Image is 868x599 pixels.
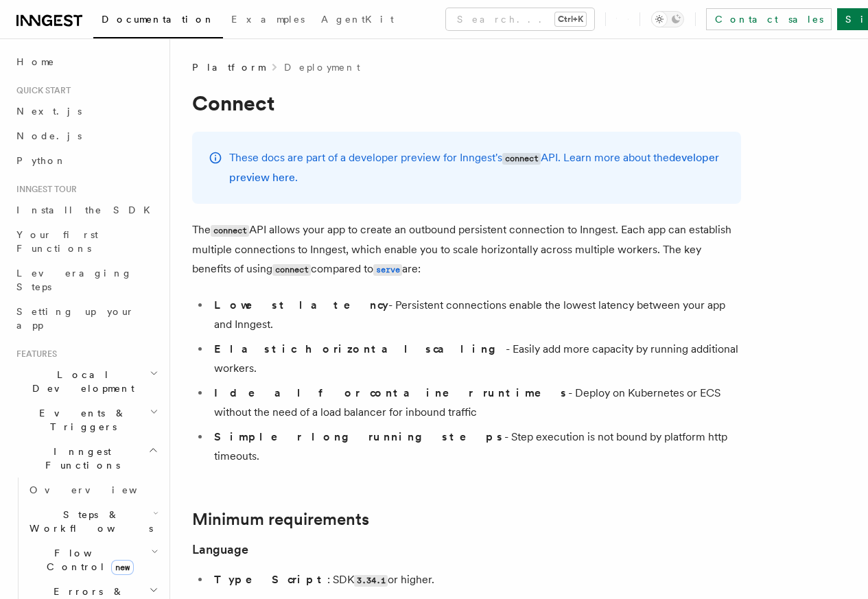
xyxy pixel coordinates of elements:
code: 3.34.1 [354,575,388,587]
strong: Elastic horizontal scaling [214,342,506,355]
a: Documentation [93,4,223,38]
span: Leveraging Steps [16,268,132,292]
a: Setting up your app [11,299,161,338]
span: Examples [231,14,305,25]
button: Inngest Functions [11,439,161,478]
span: Your first Functions [16,229,98,254]
span: Overview [30,484,171,495]
strong: Ideal for container runtimes [214,386,568,399]
button: Local Development [11,362,161,401]
span: Next.js [16,106,82,117]
span: Python [16,155,67,166]
a: Leveraging Steps [11,261,161,299]
span: Events & Triggers [11,406,150,434]
span: Home [16,55,55,69]
p: The API allows your app to create an outbound persistent connection to Inngest. Each app can esta... [192,220,741,279]
a: Deployment [284,60,360,74]
a: Home [11,49,161,74]
li: : SDK or higher. [210,570,741,590]
p: These docs are part of a developer preview for Inngest's API. Learn more about the . [229,148,725,187]
button: Toggle dark mode [651,11,684,27]
span: Install the SDK [16,204,159,215]
button: Flow Controlnew [24,541,161,579]
span: Inngest Functions [11,445,148,472]
span: Local Development [11,368,150,395]
a: serve [373,262,402,275]
span: Setting up your app [16,306,134,331]
button: Search...Ctrl+K [446,8,594,30]
kbd: Ctrl+K [555,12,586,26]
li: - Persistent connections enable the lowest latency between your app and Inngest. [210,296,741,334]
a: Examples [223,4,313,37]
a: Contact sales [706,8,832,30]
span: AgentKit [321,14,394,25]
li: - Easily add more capacity by running additional workers. [210,340,741,378]
span: Inngest tour [11,184,77,195]
a: AgentKit [313,4,402,37]
a: Language [192,540,248,559]
button: Steps & Workflows [24,502,161,541]
a: Python [11,148,161,173]
code: connect [211,225,249,237]
a: Next.js [11,99,161,124]
strong: Simpler long running steps [214,430,504,443]
code: connect [502,153,541,165]
a: Node.js [11,124,161,148]
span: Quick start [11,85,71,96]
span: Features [11,349,57,360]
span: new [111,560,134,575]
span: Platform [192,60,265,74]
code: serve [373,264,402,276]
h1: Connect [192,91,741,115]
span: Documentation [102,14,215,25]
span: Flow Control [24,546,151,574]
a: Install the SDK [11,198,161,222]
a: Minimum requirements [192,510,369,529]
span: Steps & Workflows [24,508,153,535]
code: connect [272,264,311,276]
li: - Step execution is not bound by platform http timeouts. [210,427,741,466]
span: Node.js [16,130,82,141]
strong: Lowest latency [214,298,388,312]
a: Your first Functions [11,222,161,261]
button: Events & Triggers [11,401,161,439]
li: - Deploy on Kubernetes or ECS without the need of a load balancer for inbound traffic [210,384,741,422]
strong: TypeScript [214,573,327,586]
a: Overview [24,478,161,502]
